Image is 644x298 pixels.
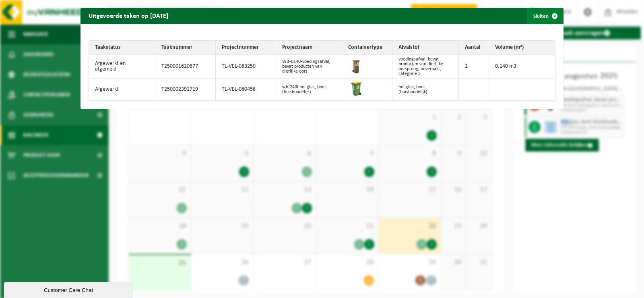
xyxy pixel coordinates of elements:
[155,55,216,79] td: T250001620677
[155,41,216,55] th: Taaknummer
[489,55,555,79] td: 0,140 m3
[459,55,489,79] td: 1
[348,58,364,74] img: WB-0140-HPE-BN-01
[276,79,343,100] td: wb-240l hol glas, bont (huishoudelijk)
[392,41,459,55] th: Afvalstof
[80,8,176,23] h2: Uitgevoerde taken op [DATE]
[276,55,343,79] td: WB-0140-voedingsafval, bevat producten van dierlijke oors
[216,79,276,100] td: TL-VEL-080458
[392,55,459,79] td: voedingsafval, bevat producten van dierlijke oorsprong, onverpakt, categorie 3
[89,41,155,55] th: Taakstatus
[342,41,392,55] th: Containertype
[489,41,555,55] th: Volume (m³)
[155,79,216,100] td: T250002391719
[527,8,563,24] button: Sluiten
[216,55,276,79] td: TL-VEL-083250
[459,41,489,55] th: Aantal
[89,55,155,79] td: Afgewerkt en afgemeld
[276,41,343,55] th: Projectnaam
[89,79,155,100] td: Afgewerkt
[216,41,276,55] th: Projectnummer
[392,79,459,100] td: hol glas, bont (huishoudelijk)
[4,280,134,298] iframe: chat widget
[348,81,364,97] img: WB-0240-HPE-GN-50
